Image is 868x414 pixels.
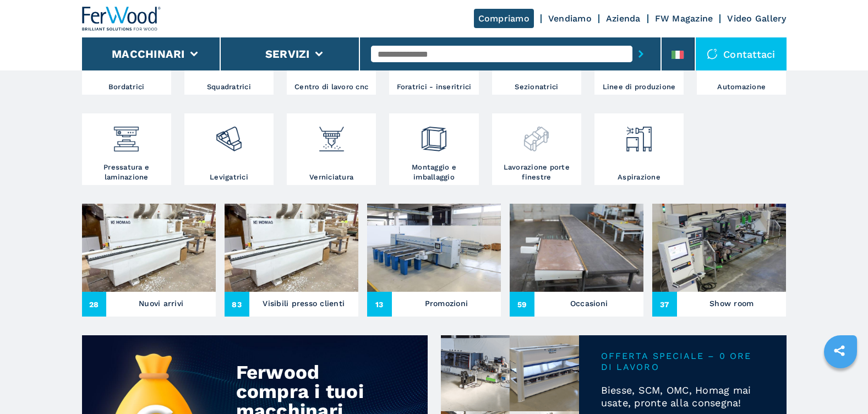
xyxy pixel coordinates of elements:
img: Occasioni [510,204,643,292]
a: Visibili presso clienti83Visibili presso clienti [225,204,358,317]
a: Vendiamo [548,13,592,24]
div: Contattaci [696,37,787,70]
img: Nuovi arrivi [82,204,216,292]
img: aspirazione_1.png [624,116,653,154]
h3: Foratrici - inseritrici [397,82,472,92]
h3: Lavorazione porte finestre [495,162,578,182]
h3: Promozioni [425,296,468,311]
a: Show room37Show room [652,204,786,317]
a: Pressatura e laminazione [82,113,171,185]
h3: Sezionatrici [515,82,558,92]
h3: Automazione [717,82,766,92]
img: verniciatura_1.png [317,116,346,154]
h3: Aspirazione [618,172,660,182]
a: Verniciatura [287,113,376,185]
a: Montaggio e imballaggio [389,113,478,185]
a: Azienda [606,13,641,24]
button: Servizi [265,47,310,61]
h3: Occasioni [570,296,608,311]
button: Macchinari [112,47,185,61]
h3: Show room [709,296,754,311]
a: Aspirazione [594,113,684,185]
h3: Visibili presso clienti [263,296,345,311]
h3: Levigatrici [210,172,248,182]
h3: Linee di produzione [603,82,676,92]
span: 83 [225,292,249,317]
a: Compriamo [474,9,534,28]
a: Occasioni59Occasioni [510,204,643,317]
img: Ferwood [82,7,161,31]
img: Contattaci [707,48,718,59]
a: Levigatrici [184,113,274,185]
img: levigatrici_2.png [214,116,243,154]
span: 28 [82,292,107,317]
h3: Verniciatura [309,172,353,182]
img: Visibili presso clienti [225,204,358,292]
span: 59 [510,292,534,317]
a: sharethis [826,337,853,364]
a: Nuovi arrivi28Nuovi arrivi [82,204,216,317]
button: submit-button [632,41,649,67]
h3: Pressatura e laminazione [85,162,168,182]
h3: Montaggio e imballaggio [392,162,476,182]
iframe: Chat [821,364,860,406]
a: FW Magazine [655,13,713,24]
img: Promozioni [367,204,501,292]
img: montaggio_imballaggio_2.png [419,116,449,154]
span: 37 [652,292,677,317]
img: lavorazione_porte_finestre_2.png [522,116,551,154]
a: Promozioni13Promozioni [367,204,501,317]
img: pressa-strettoia.png [112,116,141,154]
img: Show room [652,204,786,292]
h3: Nuovi arrivi [139,296,183,311]
a: Video Gallery [727,13,786,24]
h3: Bordatrici [108,82,145,92]
span: 13 [367,292,392,317]
h3: Centro di lavoro cnc [294,82,368,92]
h3: Squadratrici [207,82,251,92]
a: Lavorazione porte finestre [492,113,581,185]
